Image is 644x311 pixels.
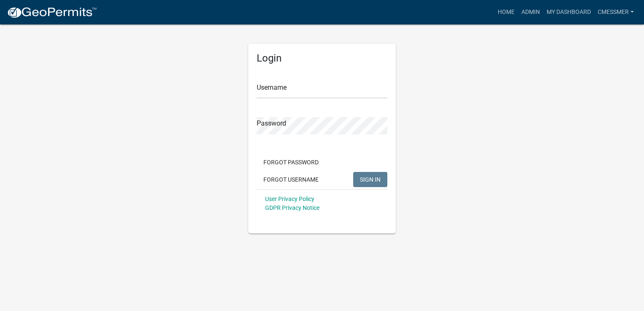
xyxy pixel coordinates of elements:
[353,172,387,187] button: SIGN IN
[543,4,594,20] a: My Dashboard
[594,4,637,20] a: cmessmer
[518,4,543,20] a: Admin
[265,204,319,211] a: GDPR Privacy Notice
[257,52,387,64] h5: Login
[265,196,314,202] a: User Privacy Policy
[257,172,325,187] button: Forgot Username
[494,4,518,20] a: Home
[360,176,381,182] span: SIGN IN
[257,155,325,170] button: Forgot Password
